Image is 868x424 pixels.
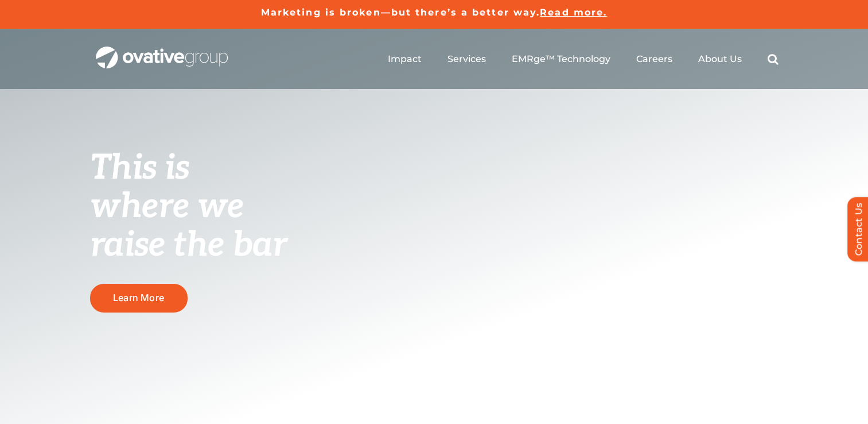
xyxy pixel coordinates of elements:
[113,292,164,303] span: Learn More
[512,53,610,65] a: EMRge™ Technology
[388,53,422,65] a: Impact
[96,45,228,56] a: OG_Full_horizontal_WHT
[90,148,190,189] span: This is
[698,53,742,65] a: About Us
[261,7,540,18] a: Marketing is broken—but there’s a better way.
[447,53,486,65] a: Services
[388,41,779,78] nav: Menu
[90,186,287,266] span: where we raise the bar
[636,53,672,65] a: Careers
[768,53,779,65] a: Search
[540,7,607,18] a: Read more.
[90,284,188,312] a: Learn More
